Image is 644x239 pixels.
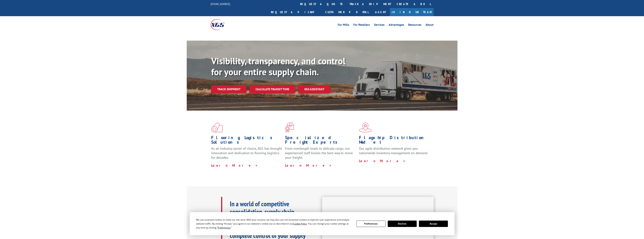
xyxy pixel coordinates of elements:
b: Visibility, transparency, and control for your entire supply chain. [211,55,345,78]
div: Cookie Consent Prompt [190,212,454,235]
a: [PHONE_NUMBER] [211,2,230,6]
span: Preferences [218,226,231,229]
a: For Retailers [353,23,370,27]
a: Calculate transit time [250,85,295,93]
img: xgs-icon-total-supply-chain-intelligence-red [211,123,223,132]
span: Our agile distribution network gives you nationwide inventory management on demand. [359,146,428,155]
a: Track shipment [211,85,247,93]
a: Learn More > [285,163,332,168]
button: Preferences [356,221,385,227]
a: Request a pickup [268,8,322,16]
div: We use essential cookies to make our site work. With your consent, we may also use non-essential ... [196,218,352,230]
a: About [426,23,434,27]
img: xgs-icon-focused-on-flooring-red [285,123,294,132]
img: xgs-icon-flagship-distribution-model-red [359,123,372,132]
h1: Specialized Freight Experts [285,135,356,146]
a: Agent [371,8,390,16]
a: XGS ASSISTANT [298,85,330,93]
a: Resources [408,23,421,27]
h1: Flooring Logistics Solutions [211,135,282,146]
a: For Mills [338,23,349,27]
a: Advantages [389,23,404,27]
button: Accept [419,221,448,227]
a: Join Our Team [390,8,434,16]
a: Services [374,23,385,27]
span: As an industry carrier of choice, XGS has brought innovation and dedication to flooring logistics... [211,146,282,160]
a: Learn More > [359,159,406,163]
a: Customer Portal [322,8,371,16]
span: Cookie Policy [293,222,307,225]
h1: Flagship Distribution Model [359,135,430,146]
a: Learn More > [211,163,258,168]
button: Decline [388,221,417,227]
p: From overlength loads to delicate cargo, our experienced staff knows the best way to move your fr... [285,146,356,163]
